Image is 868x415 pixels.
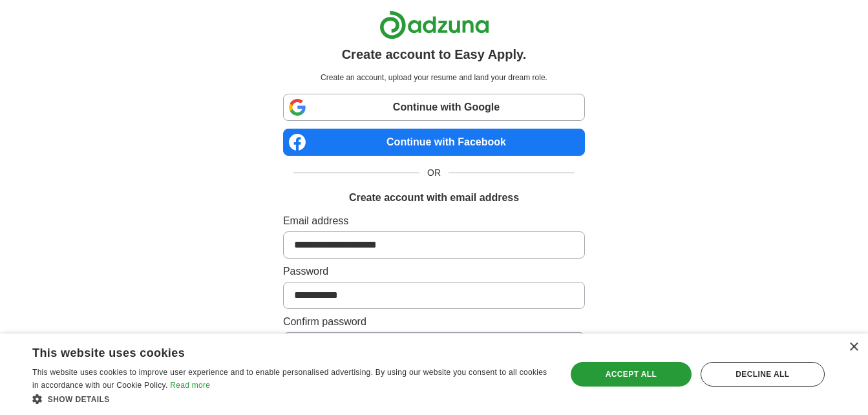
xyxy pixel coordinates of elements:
[32,368,547,390] span: This website uses cookies to improve user experience and to enable personalised advertising. By u...
[342,45,527,64] h1: Create account to Easy Apply.
[419,166,449,180] span: OR
[571,362,692,387] div: Accept all
[283,129,585,156] a: Continue with Facebook
[701,362,825,387] div: Decline all
[283,94,585,121] a: Continue with Google
[849,343,858,352] div: Close
[32,392,550,405] div: Show details
[379,10,489,39] img: Adzuna logo
[170,381,210,390] a: Read more, opens a new window
[32,341,518,361] div: This website uses cookies
[286,72,582,83] p: Create an account, upload your resume and land your dream role.
[349,190,519,206] h1: Create account with email address
[48,395,110,404] span: Show details
[283,213,585,229] label: Email address
[283,314,585,330] label: Confirm password
[283,264,585,279] label: Password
